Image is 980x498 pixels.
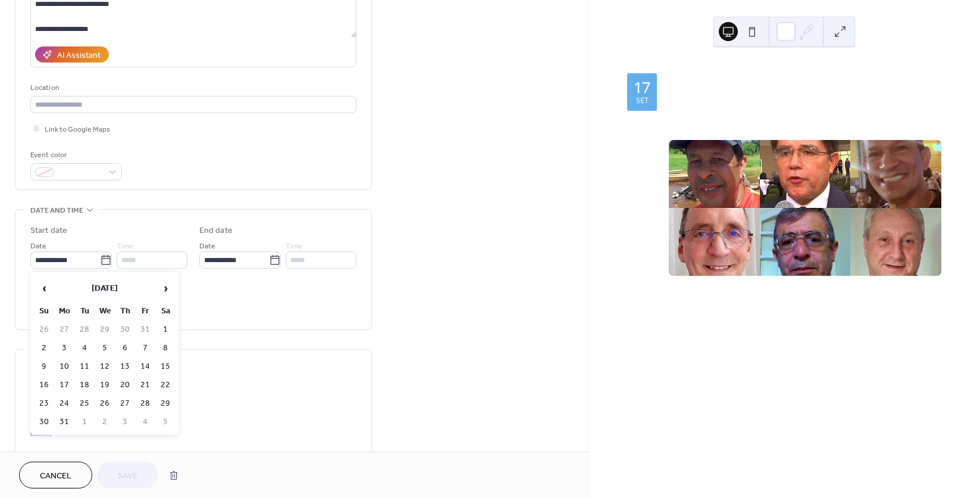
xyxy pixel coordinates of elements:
[35,376,54,394] td: 16
[55,395,74,412] td: 24
[669,72,869,98] a: SOBREIRA, [PERSON_NAME], [PERSON_NAME], [PERSON_NAME], [PERSON_NAME]
[95,376,114,394] td: 19
[95,303,114,320] th: We
[156,376,175,394] td: 22
[636,97,649,105] div: set
[30,82,354,94] div: Location
[156,413,175,431] td: 5
[35,321,54,338] td: 26
[115,413,134,431] td: 3
[35,358,54,375] td: 9
[115,376,134,394] td: 20
[75,395,94,412] td: 25
[136,303,155,320] th: Fr
[156,395,175,412] td: 29
[669,285,941,460] div: No dia 17 [PERSON_NAME] Votos de saúde e paz Pra dois amigos maneiros O [PERSON_NAME] "[PERSON_NA...
[683,105,813,120] span: quarta-feira, setembro 17, 2025
[75,376,94,394] td: 18
[115,340,134,357] td: 6
[55,276,155,301] th: [DATE]
[669,105,678,120] div: ​
[45,123,110,136] span: Link to Google Maps
[35,395,54,412] td: 23
[156,358,175,375] td: 15
[117,240,133,253] span: Time
[75,413,94,431] td: 1
[115,303,134,320] th: Th
[156,303,175,320] th: Sa
[55,303,74,320] th: Mo
[634,80,650,95] div: 17
[55,321,74,338] td: 27
[55,340,74,357] td: 3
[55,413,74,431] td: 31
[30,149,120,161] div: Event color
[35,340,54,357] td: 2
[75,321,94,338] td: 28
[19,462,92,488] button: Cancel
[35,46,109,63] button: AI Assistant
[115,321,134,338] td: 30
[156,340,175,357] td: 8
[156,321,175,338] td: 1
[95,413,114,431] td: 2
[199,240,215,253] span: Date
[35,413,54,431] td: 30
[40,470,71,483] span: Cancel
[75,340,94,357] td: 4
[95,340,114,357] td: 5
[136,376,155,394] td: 21
[683,121,839,132] a: Veja os perfis em [GEOGRAPHIC_DATA].
[115,395,134,412] td: 27
[30,225,67,237] div: Start date
[55,376,74,394] td: 17
[669,120,678,134] div: ​
[75,303,94,320] th: Tu
[286,240,302,253] span: Time
[95,358,114,375] td: 12
[55,358,74,375] td: 10
[75,358,94,375] td: 11
[136,340,155,357] td: 7
[57,49,101,62] div: AI Assistant
[35,276,53,300] span: ‹
[136,395,155,412] td: 28
[156,276,174,300] span: ›
[136,321,155,338] td: 31
[199,225,233,237] div: End date
[115,358,134,375] td: 13
[136,358,155,375] td: 14
[95,395,114,412] td: 26
[136,413,155,431] td: 4
[95,321,114,338] td: 29
[30,240,46,253] span: Date
[35,303,54,320] th: Su
[30,204,83,217] span: Date and time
